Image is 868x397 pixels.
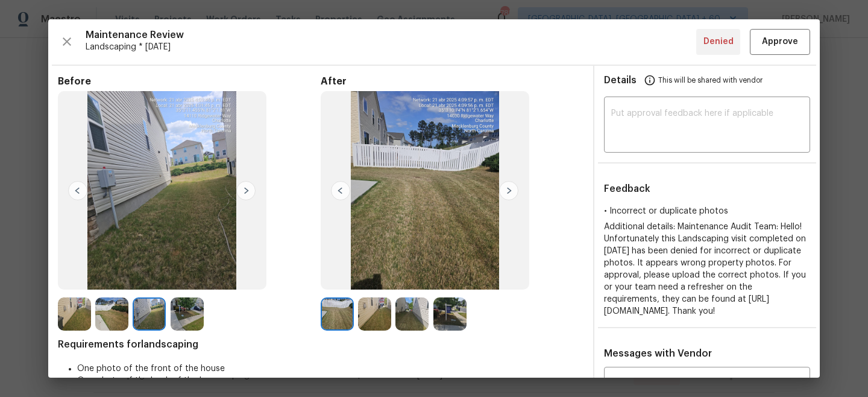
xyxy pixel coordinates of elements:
button: Approve [750,29,810,55]
img: right-chevron-button-url [499,181,518,200]
span: Feedback [604,184,650,194]
img: left-chevron-button-url [331,181,350,200]
span: Before [58,75,321,87]
li: One photo of the back of the house [77,375,583,387]
span: Details [604,66,637,95]
li: One photo of the front of the house [77,363,583,375]
span: Requirements for landscaping [58,338,583,351]
span: • Incorrect or duplicate photos [604,207,728,215]
img: right-chevron-button-url [236,181,256,200]
span: This will be shared with vendor [658,66,763,95]
span: Messages with Vendor [604,349,712,358]
img: left-chevron-button-url [68,181,87,200]
span: Approve [762,34,798,49]
span: Additional details: Maintenance Audit Team: Hello! Unfortunately this Landscaping visit completed... [604,223,806,316]
span: Maintenance Review [86,29,696,41]
span: Landscaping * [DATE] [86,41,696,53]
span: After [321,75,583,87]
